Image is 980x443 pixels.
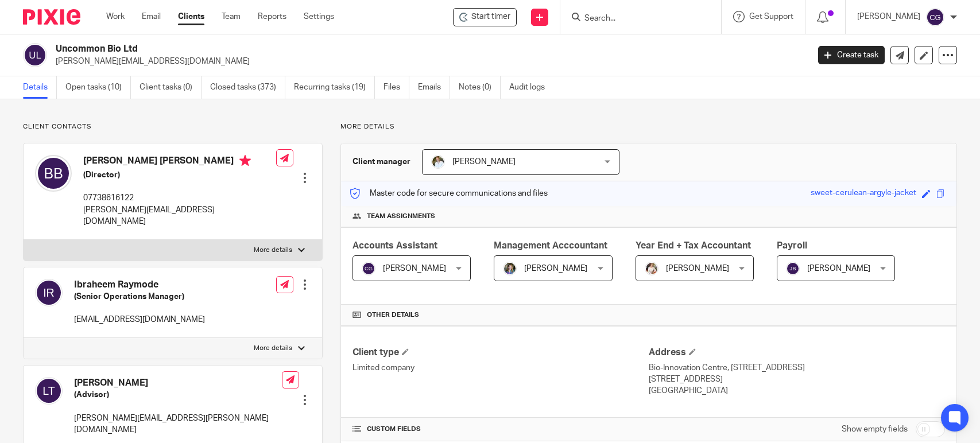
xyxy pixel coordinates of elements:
a: Email [142,11,161,22]
p: Bio-Innovation Centre, [STREET_ADDRESS] [649,362,945,374]
input: Search [583,14,687,24]
div: sweet-cerulean-argyle-jacket [811,187,916,200]
a: Work [106,11,125,22]
h4: Address [649,347,945,359]
img: 1530183611242%20(1).jpg [503,262,517,275]
img: Kayleigh%20Henson.jpeg [645,262,659,275]
h2: Uncommon Bio Ltd [56,43,652,55]
span: Year End + Tax Accountant [636,241,751,250]
p: [STREET_ADDRESS] [649,374,945,385]
h5: (Director) [83,169,276,181]
h4: [PERSON_NAME] [74,377,282,389]
img: Pixie [23,9,80,25]
img: svg%3E [362,262,375,275]
h5: (Senior Operations Manager) [74,291,205,302]
p: [EMAIL_ADDRESS][DOMAIN_NAME] [74,314,205,325]
a: Notes (0) [459,76,501,99]
span: Get Support [749,13,793,21]
div: Uncommon Bio Ltd [453,8,517,26]
h4: [PERSON_NAME] [PERSON_NAME] [83,155,276,169]
span: [PERSON_NAME] [383,265,446,273]
p: [PERSON_NAME][EMAIL_ADDRESS][DOMAIN_NAME] [56,56,801,67]
p: Client contacts [23,122,323,131]
span: [PERSON_NAME] [807,265,870,273]
a: Closed tasks (373) [210,76,285,99]
span: Accounts Assistant [353,241,437,250]
img: svg%3E [35,377,63,405]
a: Reports [258,11,286,22]
span: Team assignments [367,212,435,221]
h4: CUSTOM FIELDS [353,425,649,434]
a: Settings [304,11,334,22]
p: More details [254,246,292,255]
span: [PERSON_NAME] [452,158,516,166]
span: Management Acccountant [494,241,607,250]
p: 07738616122 [83,192,276,204]
a: Client tasks (0) [140,76,202,99]
a: Recurring tasks (19) [294,76,375,99]
p: Master code for secure communications and files [350,188,548,199]
p: More details [340,122,957,131]
h4: Client type [353,347,649,359]
img: svg%3E [786,262,800,275]
a: Team [222,11,241,22]
img: svg%3E [23,43,47,67]
label: Show empty fields [842,423,908,435]
h3: Client manager [353,156,410,168]
p: Limited company [353,362,649,374]
p: [PERSON_NAME] [857,11,920,22]
img: svg%3E [35,155,72,192]
img: svg%3E [35,279,63,306]
p: [PERSON_NAME][EMAIL_ADDRESS][PERSON_NAME][DOMAIN_NAME] [74,413,282,436]
p: [GEOGRAPHIC_DATA] [649,385,945,397]
a: Audit logs [509,76,553,99]
span: Other details [367,310,419,320]
img: sarah-royle.jpg [431,155,445,169]
span: Payroll [777,241,807,250]
a: Details [23,76,57,99]
a: Open tasks (10) [65,76,131,99]
p: [PERSON_NAME][EMAIL_ADDRESS][DOMAIN_NAME] [83,204,276,228]
h4: Ibraheem Raymode [74,279,205,291]
i: Primary [239,155,251,166]
a: Clients [178,11,204,22]
span: [PERSON_NAME] [666,265,729,273]
span: [PERSON_NAME] [524,265,587,273]
a: Files [384,76,409,99]
h5: (Advisor) [74,389,282,401]
img: svg%3E [926,8,944,26]
p: More details [254,344,292,353]
a: Create task [818,46,885,64]
a: Emails [418,76,450,99]
span: Start timer [471,11,510,23]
